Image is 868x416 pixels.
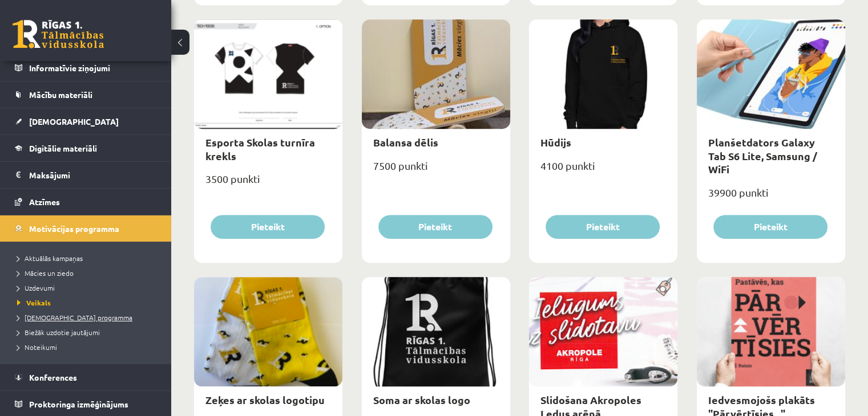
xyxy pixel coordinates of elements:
[17,297,160,308] a: Veikals
[15,162,157,188] a: Maksājumi
[211,215,325,239] button: Pieteikt
[15,364,157,390] a: Konferences
[29,143,97,153] span: Digitālie materiāli
[540,136,571,149] a: Hūdijs
[378,215,492,239] button: Pieteikt
[29,162,157,188] legend: Maksājumi
[713,215,827,239] button: Pieteikt
[15,55,157,81] a: Informatīvie ziņojumi
[194,169,342,198] div: 3500 punkti
[17,253,160,263] a: Aktuālās kampaņas
[529,156,677,185] div: 4100 punkti
[708,136,817,176] a: Planšetdators Galaxy Tab S6 Lite, Samsung / WiFi
[15,108,157,134] a: [DEMOGRAPHIC_DATA]
[17,268,74,278] span: Mācies un ziedo
[17,268,160,278] a: Mācies un ziedo
[205,136,315,162] a: Esporta Skolas turnīra krekls
[17,298,51,307] span: Veikals
[29,197,60,207] span: Atzīmes
[17,342,57,352] span: Noteikumi
[17,283,160,293] a: Uzdevumi
[29,223,119,234] span: Motivācijas programma
[29,399,128,409] span: Proktoringa izmēģinājums
[17,312,160,323] a: [DEMOGRAPHIC_DATA] programma
[15,135,157,161] a: Digitālie materiāli
[17,283,55,292] span: Uzdevumi
[652,277,677,296] img: Populāra prece
[205,393,325,406] a: Zeķes ar skolas logotipu
[17,342,160,352] a: Noteikumi
[13,20,104,48] a: Rīgas 1. Tālmācības vidusskola
[17,313,132,322] span: [DEMOGRAPHIC_DATA] programma
[17,327,160,337] a: Biežāk uzdotie jautājumi
[697,183,845,211] div: 39900 punkti
[15,81,157,108] a: Mācību materiāli
[373,136,438,149] a: Balansa dēlis
[17,328,100,337] span: Biežāk uzdotie jautājumi
[29,89,92,100] span: Mācību materiāli
[546,215,660,239] button: Pieteikt
[373,393,470,406] a: Soma ar skolas logo
[15,189,157,215] a: Atzīmes
[362,156,510,185] div: 7500 punkti
[29,116,119,127] span: [DEMOGRAPHIC_DATA]
[29,372,77,382] span: Konferences
[29,55,157,81] legend: Informatīvie ziņojumi
[15,215,157,242] a: Motivācijas programma
[17,254,83,263] span: Aktuālās kampaņas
